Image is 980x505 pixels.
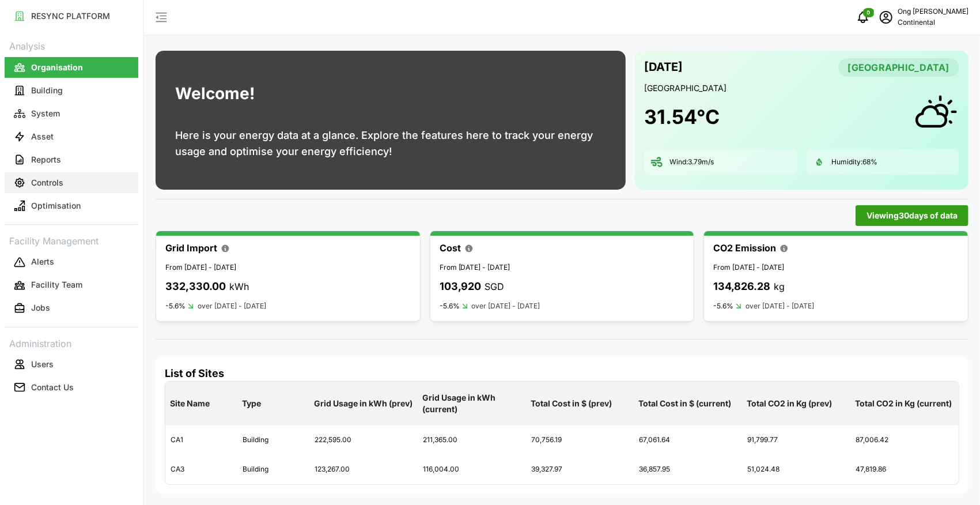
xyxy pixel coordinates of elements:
div: 36,857.95 [635,455,742,484]
div: 222,595.00 [310,426,417,454]
p: 134,826.28 [713,278,770,295]
p: over [DATE] - [DATE] [746,301,814,312]
p: Facility Management [5,232,138,248]
button: schedule [875,6,898,29]
h1: Welcome! [175,81,255,106]
p: Alerts [31,256,54,267]
a: System [5,102,138,125]
button: Viewing30days of data [856,205,968,226]
div: 70,756.19 [527,426,634,454]
p: Wind: 3.79 m/s [669,157,714,167]
div: 211,365.00 [418,426,525,454]
button: Users [5,354,138,375]
div: 123,267.00 [310,455,417,484]
p: RESYNC PLATFORM [31,10,110,22]
p: From [DATE] - [DATE] [713,262,959,273]
p: Jobs [31,302,50,314]
div: 39,327.97 [527,455,634,484]
button: Organisation [5,57,138,78]
p: SGD [485,280,505,294]
div: CA1 [166,426,237,454]
p: 332,330.00 [165,278,226,295]
a: Users [5,353,138,376]
p: over [DATE] - [DATE] [472,301,540,312]
p: Ong [PERSON_NAME] [898,6,968,17]
p: Contact Us [31,382,74,393]
button: notifications [852,6,875,29]
p: From [DATE] - [DATE] [440,262,685,273]
button: Optimisation [5,195,138,216]
a: Jobs [5,297,138,320]
span: [GEOGRAPHIC_DATA] [848,59,949,76]
p: Cost [440,241,461,255]
p: Type [240,389,307,419]
span: Viewing 30 days of data [867,206,958,225]
h1: 31.54 °C [644,104,720,130]
button: Reports [5,149,138,170]
div: Building [238,455,309,484]
p: Controls [31,177,63,189]
p: Total CO2 in Kg (current) [853,389,956,419]
p: Grid Usage in kWh (prev) [312,389,415,419]
div: 47,819.86 [851,455,958,484]
p: 103,920 [440,278,482,295]
p: Administration [5,334,138,351]
p: Facility Team [31,279,82,291]
p: [DATE] [644,58,683,77]
p: Grid Usage in kWh (current) [420,383,524,425]
a: Controls [5,171,138,194]
button: Facility Team [5,275,138,296]
a: Alerts [5,251,138,274]
a: Optimisation [5,194,138,217]
div: 51,024.48 [743,455,850,484]
button: System [5,103,138,124]
p: CO2 Emission [713,241,776,255]
p: System [31,108,60,119]
p: Analysis [5,37,138,54]
p: Here is your energy data at a glance. Explore the features here to track your energy usage and op... [175,127,606,160]
p: -5.6% [713,302,733,311]
a: Facility Team [5,274,138,297]
button: Contact Us [5,377,138,398]
div: Building [238,426,309,454]
button: RESYNC PLATFORM [5,6,138,27]
p: -5.6% [165,302,186,311]
p: over [DATE] - [DATE] [198,301,266,312]
p: Organisation [31,62,83,73]
button: Controls [5,172,138,193]
span: 0 [867,9,871,17]
p: Reports [31,154,61,165]
div: 67,061.64 [635,426,742,454]
button: Alerts [5,252,138,273]
p: Building [31,85,63,96]
p: Humidity: 68 % [832,157,878,167]
button: Jobs [5,298,138,319]
h4: List of Sites [165,366,959,381]
p: Total CO2 in Kg (prev) [744,389,848,419]
p: Asset [31,131,54,142]
p: -5.6% [440,302,460,311]
p: Site Name [168,389,235,419]
button: Building [5,80,138,101]
p: Total Cost in $ (current) [637,389,740,419]
p: Total Cost in $ (prev) [528,389,632,419]
a: Organisation [5,56,138,79]
p: Optimisation [31,200,81,212]
div: 87,006.42 [851,426,958,454]
p: Continental [898,17,968,28]
div: CA3 [166,455,237,484]
p: From [DATE] - [DATE] [165,262,411,273]
a: Asset [5,125,138,148]
a: RESYNC PLATFORM [5,5,138,28]
p: kg [774,280,785,294]
p: Grid Import [165,241,217,255]
a: Reports [5,148,138,171]
p: [GEOGRAPHIC_DATA] [644,82,959,94]
button: Asset [5,126,138,147]
div: 91,799.77 [743,426,850,454]
p: kWh [229,280,249,294]
a: Contact Us [5,376,138,399]
a: Building [5,79,138,102]
div: 116,004.00 [418,455,525,484]
p: Users [31,359,54,370]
